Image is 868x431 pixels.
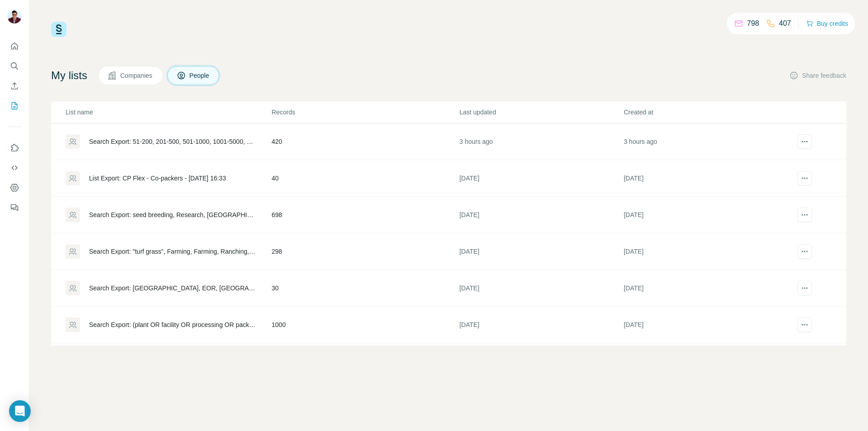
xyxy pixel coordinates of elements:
td: [DATE] [623,343,788,380]
td: [DATE] [459,197,623,233]
td: [DATE] [623,270,788,307]
div: List Export: CP Flex - Co-packers - [DATE] 16:33 [89,174,226,183]
div: Open Intercom Messenger [9,400,31,422]
p: List name [66,108,271,117]
button: Buy credits [806,17,848,30]
button: Use Surfe API [7,160,22,176]
span: Companies [120,71,153,80]
div: Search Export: seed breeding, Research, [GEOGRAPHIC_DATA] - [DATE] 13:45 [89,210,256,219]
span: People [189,71,210,80]
div: Search Export: 51-200, 201-500, 501-1000, 1001-5000, 5001-10,000, 10,000+, IT, [GEOGRAPHIC_DATA],... [89,137,256,146]
td: [DATE] [459,270,623,307]
td: [DATE] [623,307,788,343]
button: actions [797,171,812,185]
td: [DATE] [459,233,623,270]
button: Share feedback [789,71,846,80]
td: [DATE] [623,160,788,197]
button: actions [797,244,812,259]
button: actions [797,317,812,332]
img: Surfe Logo [51,22,66,37]
div: Search Export: "turf grass", Farming, Farming, Ranching, Forestry - [DATE] 00:50 [89,247,256,256]
p: 798 [747,18,759,29]
td: 3 hours ago [459,123,623,160]
td: 698 [271,197,459,233]
button: actions [797,281,812,295]
p: 407 [779,18,791,29]
td: 30 [271,270,459,307]
button: Enrich CSV [7,78,22,94]
button: Dashboard [7,180,22,196]
button: actions [797,134,812,149]
button: Use Surfe on LinkedIn [7,140,22,156]
p: Records [272,108,458,117]
td: 3 hours ago [623,123,788,160]
button: My lists [7,98,22,114]
button: Quick start [7,38,22,54]
p: Created at [624,108,787,117]
td: [DATE] [459,343,623,380]
td: 1000 [271,307,459,343]
button: Search [7,58,22,74]
button: actions [797,208,812,222]
img: Avatar [7,9,22,24]
div: Search Export: (plant OR facility OR processing OR packing), 11-50, 51-200, 201-500, 501-1000, 10... [89,320,256,329]
td: [DATE] [623,197,788,233]
td: 561 [271,343,459,380]
td: [DATE] [623,233,788,270]
div: Search Export: [GEOGRAPHIC_DATA], EOR, [GEOGRAPHIC_DATA], Oil and Gas, Oil Extraction, Oil, Gas, ... [89,284,256,293]
td: [DATE] [459,307,623,343]
p: Last updated [459,108,623,117]
td: [DATE] [459,160,623,197]
button: Feedback [7,199,22,216]
h4: My lists [51,68,87,83]
td: 420 [271,123,459,160]
td: 298 [271,233,459,270]
td: 40 [271,160,459,197]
